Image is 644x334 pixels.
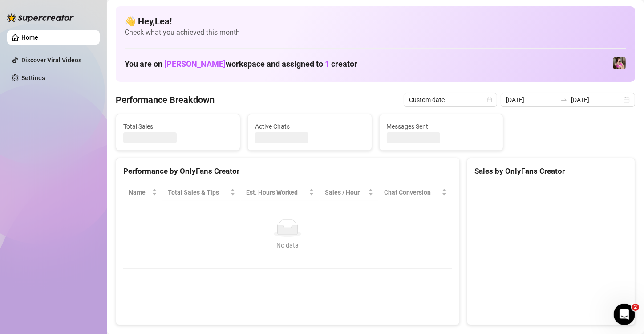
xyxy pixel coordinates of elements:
span: Messages Sent [387,122,496,131]
div: No data [132,240,443,250]
span: swap-right [560,96,567,103]
span: Active Chats [255,122,365,131]
span: Total Sales & Tips [168,187,228,197]
span: 1 [325,59,329,69]
a: Discover Viral Videos [21,57,81,64]
th: Total Sales & Tips [162,184,241,201]
span: Chat Conversion [384,187,439,197]
span: to [560,96,567,103]
span: [PERSON_NAME] [164,59,226,69]
img: logo-BBDzfeDw.svg [7,13,74,22]
div: Performance by OnlyFans Creator [123,165,452,177]
iframe: Intercom live chat [614,304,635,325]
span: 2 [632,304,639,311]
th: Chat Conversion [379,184,452,201]
span: Total Sales [123,122,233,131]
input: Start date [506,95,557,105]
a: Home [21,34,38,41]
div: Sales by OnlyFans Creator [474,165,628,177]
span: calendar [487,97,492,102]
h1: You are on workspace and assigned to creator [125,59,357,69]
th: Name [123,184,162,201]
span: Name [129,187,150,197]
th: Sales / Hour [320,184,379,201]
img: Nanner [613,57,626,69]
a: Settings [21,74,45,81]
h4: Performance Breakdown [116,94,215,106]
span: Check what you achieved this month [125,28,626,37]
h4: 👋 Hey, Lea ! [125,15,626,28]
input: End date [571,95,622,105]
div: Est. Hours Worked [246,187,307,197]
span: Sales / Hour [325,187,367,197]
span: Custom date [409,93,492,106]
